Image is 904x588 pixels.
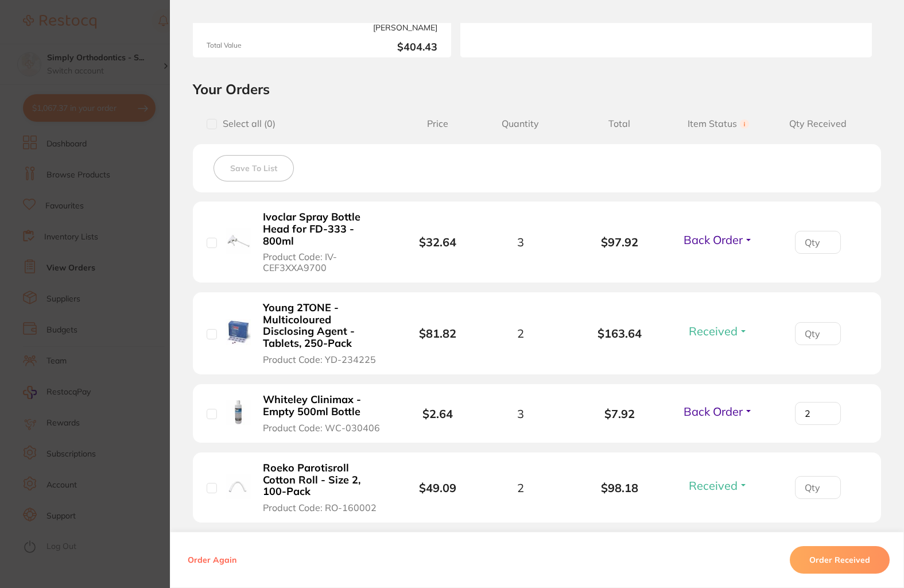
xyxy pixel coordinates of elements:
b: $97.92 [570,235,669,249]
span: Product Code: IV-CEF3XXA9700 [263,252,384,273]
img: Ivoclar Spray Bottle Head for FD-333 - 800ml [226,228,251,253]
input: Qty [795,231,841,254]
button: Back Order [680,404,756,419]
input: Qty [795,476,841,499]
img: Young 2TONE - Multicoloured Disclosing Agent - Tablets, 250-Pack [226,319,251,345]
button: Young 2TONE - Multicoloured Disclosing Agent - Tablets, 250-Pack Product Code: YD-234225 [259,301,387,365]
img: Roeko Parotisroll Cotton Roll - Size 2, 100-Pack [226,474,251,499]
span: Product Code: YD-234225 [263,354,376,365]
b: $81.82 [419,326,456,341]
span: Product Code: WC-030406 [263,423,380,433]
b: $404.43 [327,41,437,53]
button: Whiteley Clinimax - Empty 500ml Bottle Product Code: WC-030406 [259,393,387,434]
span: Back Order [684,233,743,247]
b: $7.92 [570,407,669,420]
b: Ivoclar Spray Bottle Head for FD-333 - 800ml [263,211,384,247]
span: 3 [517,235,524,249]
span: Back Order [684,404,743,419]
span: Total Value [207,41,317,53]
button: Save To List [214,155,294,181]
span: 3 [517,407,524,420]
input: Qty [795,402,841,425]
span: 2 [517,327,524,340]
b: $32.64 [419,235,456,249]
span: Select all ( 0 ) [217,118,276,129]
button: Received [685,324,751,338]
span: [STREET_ADDRESS][PERSON_NAME] [327,14,437,32]
span: Received [689,478,738,493]
button: Order Again [184,555,240,565]
button: Back Order [680,233,756,247]
button: Received [685,478,751,493]
span: Total [570,118,669,129]
b: $98.18 [570,481,669,494]
span: 2 [517,481,524,494]
span: Price [405,118,471,129]
b: Whiteley Clinimax - Empty 500ml Bottle [263,394,384,417]
span: Delivery Address [207,14,317,32]
button: Order Received [790,546,890,574]
span: Received [689,324,738,338]
b: $2.64 [422,407,453,421]
b: Young 2TONE - Multicoloured Disclosing Agent - Tablets, 250-Pack [263,302,384,350]
span: Product Code: RO-160002 [263,502,377,513]
button: Roeko Parotisroll Cotton Roll - Size 2, 100-Pack Product Code: RO-160002 [259,462,387,513]
span: Quantity [471,118,570,129]
b: $49.09 [419,481,456,495]
button: Ivoclar Spray Bottle Head for FD-333 - 800ml Product Code: IV-CEF3XXA9700 [259,211,387,273]
img: Whiteley Clinimax - Empty 500ml Bottle [226,400,251,425]
h2: Your Orders [193,80,881,98]
input: Qty [795,322,841,345]
span: Item Status [669,118,769,129]
b: Roeko Parotisroll Cotton Roll - Size 2, 100-Pack [263,462,384,498]
b: $163.64 [570,327,669,340]
span: Qty Received [768,118,867,129]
